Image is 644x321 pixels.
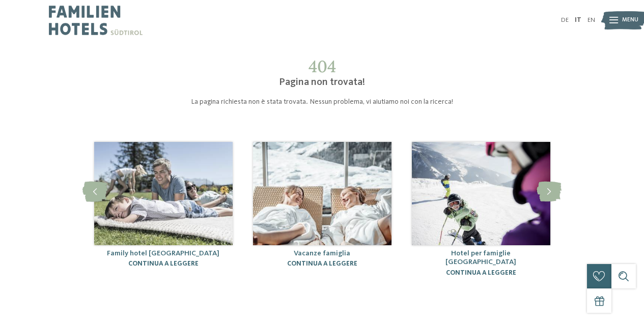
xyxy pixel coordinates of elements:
a: Hotel per famiglie [GEOGRAPHIC_DATA] [445,250,516,266]
a: continua a leggere [287,260,357,267]
a: Vacanze famiglia [294,250,350,257]
span: Menu [622,16,638,24]
span: 404 [309,56,336,77]
a: IT [575,17,581,23]
img: 404 [412,142,550,245]
span: Pagina non trovata! [279,77,365,87]
a: continua a leggere [128,260,199,267]
a: continua a leggere [446,270,516,276]
a: EN [587,17,595,23]
p: La pagina richiesta non è stata trovata. Nessun problema, vi aiutiamo noi con la ricerca! [129,97,516,107]
a: DE [561,17,569,23]
a: Family hotel [GEOGRAPHIC_DATA] [107,250,219,257]
img: 404 [253,142,391,245]
img: 404 [94,142,233,245]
